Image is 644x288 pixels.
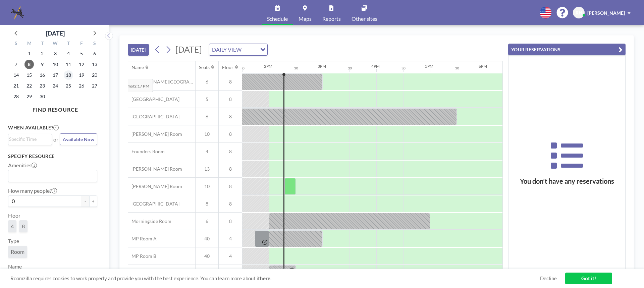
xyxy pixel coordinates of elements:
[196,96,218,102] span: 5
[63,136,94,142] span: Available Now
[576,10,582,16] span: RH
[196,131,218,137] span: 10
[352,16,377,21] span: Other sites
[264,64,272,69] div: 2PM
[8,187,57,194] label: How many people?
[8,162,37,169] label: Amenities
[11,6,24,19] img: organization-logo
[209,44,267,55] div: Search for option
[128,149,165,155] span: Founders Room
[222,64,233,70] div: Floor
[294,66,298,70] div: 30
[479,64,487,69] div: 6PM
[128,183,182,189] span: [PERSON_NAME] Room
[318,64,326,69] div: 3PM
[196,149,218,155] span: 4
[10,275,540,282] span: Roomzilla requires cookies to work properly and provide you with the best experience. You can lea...
[38,81,47,91] span: Tuesday, September 23, 2025
[77,60,86,69] span: Friday, September 12, 2025
[196,253,218,259] span: 40
[11,248,24,255] span: Room
[11,223,14,230] span: 4
[565,273,612,284] a: Got it!
[540,275,557,282] a: Decline
[128,114,179,120] span: [GEOGRAPHIC_DATA]
[219,201,242,207] span: 8
[128,44,149,56] button: [DATE]
[219,114,242,120] span: 8
[8,263,22,270] label: Name
[23,40,36,48] div: M
[90,60,99,69] span: Saturday, September 13, 2025
[196,201,218,207] span: 8
[240,66,245,70] div: 30
[75,40,88,48] div: F
[219,96,242,102] span: 8
[299,16,312,21] span: Maps
[131,64,144,70] div: Name
[128,236,157,242] span: MP Room A
[11,81,21,91] span: Sunday, September 21, 2025
[81,195,89,207] button: -
[77,81,86,91] span: Friday, September 26, 2025
[8,238,19,244] label: Type
[36,40,49,48] div: T
[425,64,433,69] div: 5PM
[211,45,243,54] span: DAILY VIEW
[267,16,288,21] span: Schedule
[128,131,182,137] span: [PERSON_NAME] Room
[64,60,73,69] span: Thursday, September 11, 2025
[128,79,195,85] span: [PERSON_NAME][GEOGRAPHIC_DATA]
[53,136,58,143] span: or
[219,253,242,259] span: 4
[455,66,459,70] div: 30
[371,64,380,69] div: 4PM
[8,134,52,144] div: Search for option
[22,223,25,230] span: 8
[348,66,352,70] div: 30
[128,201,179,207] span: [GEOGRAPHIC_DATA]
[89,195,97,207] button: +
[128,166,182,172] span: [PERSON_NAME] Room
[38,92,47,101] span: Tuesday, September 30, 2025
[175,44,202,54] span: [DATE]
[88,40,101,48] div: S
[24,70,34,80] span: Monday, September 15, 2025
[134,83,149,89] b: 2:17 PM
[196,218,218,224] span: 6
[196,236,218,242] span: 40
[10,40,23,48] div: S
[77,49,86,58] span: Friday, September 5, 2025
[508,177,625,185] h3: You don’t have any reservations
[24,49,34,58] span: Monday, September 1, 2025
[24,92,34,101] span: Monday, September 29, 2025
[219,166,242,172] span: 8
[90,49,99,58] span: Saturday, September 6, 2025
[219,131,242,137] span: 8
[9,172,93,180] input: Search for option
[508,44,626,55] button: YOUR RESERVATIONS
[219,79,242,85] span: 8
[8,104,103,113] h4: FIND RESOURCE
[49,40,62,48] div: W
[64,70,73,80] span: Thursday, September 18, 2025
[8,212,20,219] label: Floor
[11,60,21,69] span: Sunday, September 7, 2025
[219,149,242,155] span: 8
[11,92,21,101] span: Sunday, September 28, 2025
[260,275,271,281] a: here.
[24,81,34,91] span: Monday, September 22, 2025
[46,28,65,38] div: [DATE]
[587,10,625,16] span: [PERSON_NAME]
[24,60,34,69] span: Monday, September 8, 2025
[196,183,218,189] span: 10
[90,70,99,80] span: Saturday, September 20, 2025
[62,40,75,48] div: T
[64,81,73,91] span: Thursday, September 25, 2025
[90,81,99,91] span: Saturday, September 27, 2025
[219,183,242,189] span: 8
[11,70,21,80] span: Sunday, September 14, 2025
[60,133,97,145] button: Available Now
[322,16,341,21] span: Reports
[199,64,210,70] div: Seats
